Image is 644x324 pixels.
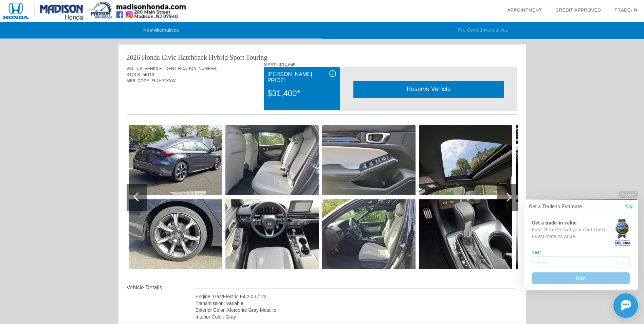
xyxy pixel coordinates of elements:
img: image.aspx [225,199,319,269]
span: MFR. CODE: [127,78,151,83]
div: [PERSON_NAME] Price: [268,70,336,85]
div: 2026 Honda Civic Hatchback Hybrid [127,53,228,62]
span: STOCK: [127,72,142,77]
div: Exterior Color: Meteorite Gray Metallic [196,307,516,313]
div: Vehicle Details [127,284,196,292]
div: Transmission: Variable [196,300,516,307]
span: [US_VEHICLE_IDENTIFICATION_NUMBER] [135,66,217,71]
div: i [329,70,336,77]
div: $31,400* [268,85,336,102]
div: Reserve Vehicle [353,81,504,97]
img: image.aspx [516,125,609,195]
img: image.aspx [225,125,319,195]
span: 56110 [143,72,154,77]
a: Credit Approved [555,7,601,13]
div: Interior Color: Gray [196,313,516,320]
img: image.aspx [129,199,222,269]
a: Trade-In [614,7,637,13]
img: image.aspx [419,199,512,269]
img: image.aspx [322,125,416,195]
iframe: Chat Assistance [510,185,644,324]
div: Quoted on [DATE] 12:00:43 AM [127,94,518,105]
img: image.aspx [129,125,222,195]
span: FL4H9TKYW [152,78,176,83]
div: Sport Touring [229,53,267,62]
img: image.aspx [419,125,512,195]
a: Appointment [507,7,542,13]
div: MSRP: $34,645 [264,62,518,67]
span: VIN: [127,66,134,71]
div: Engine: Gas/Electric I-4 2.0 L/122 [196,293,516,300]
img: image.aspx [322,199,416,269]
